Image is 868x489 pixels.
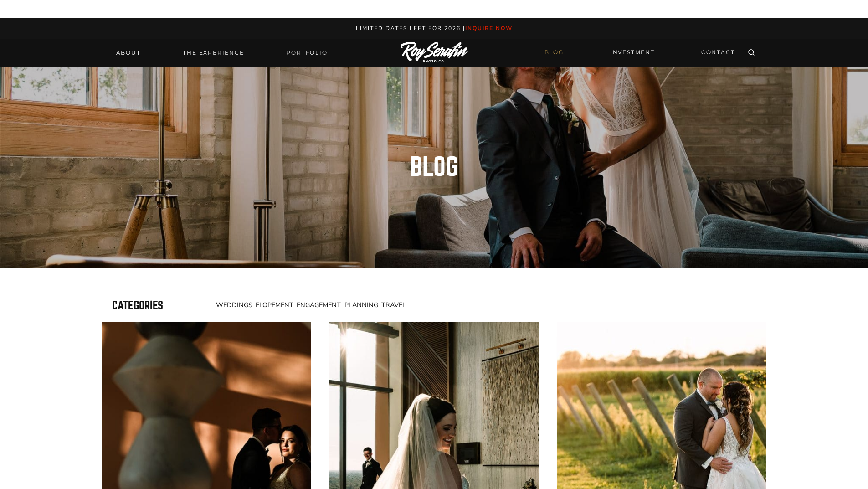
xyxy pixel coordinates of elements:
[465,25,513,32] a: inquire now
[216,300,252,310] a: Weddings
[539,45,569,61] a: BLOG
[344,300,378,310] a: Planning
[111,46,146,59] a: About
[297,300,341,310] a: Engagement
[112,300,201,311] h3: Categories
[297,300,341,309] span: Engagement
[111,46,333,59] nav: Primary Navigation
[177,46,249,59] a: THE EXPERIENCE
[10,24,858,33] p: Limited Dates LEft for 2026 |
[539,45,740,61] nav: Secondary Navigation
[745,46,758,59] button: View Search Form
[256,300,293,310] a: Elopement
[381,300,406,310] a: Travel
[216,300,756,310] nav: Navigation 4
[605,45,660,61] a: INVESTMENT
[401,42,468,63] img: Logo of Roy Serafin Photo Co., featuring stylized text in white on a light background, representi...
[381,300,406,309] span: Travel
[410,155,458,180] h1: Blog
[256,300,293,309] span: Elopement
[696,45,740,61] a: CONTACT
[281,46,333,59] a: Portfolio
[344,300,378,309] span: Planning
[216,300,252,309] span: Weddings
